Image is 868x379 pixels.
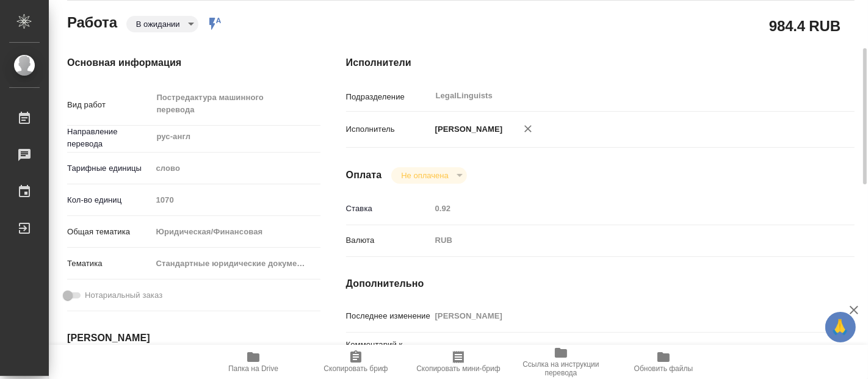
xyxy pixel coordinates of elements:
[416,364,500,373] span: Скопировать мини-бриф
[431,123,503,135] p: [PERSON_NAME]
[67,10,117,32] h2: Работа
[397,170,452,181] button: Не оплачена
[346,203,431,215] p: Ставка
[407,345,510,379] button: Скопировать мини-бриф
[431,230,812,251] div: RUB
[391,167,466,184] div: В ожидании
[431,200,812,217] input: Пустое поле
[346,234,431,247] p: Валюта
[346,168,382,182] h4: Оплата
[67,194,151,206] p: Кол-во единиц
[346,123,431,135] p: Исполнитель
[67,126,151,150] p: Направление перевода
[825,312,856,342] button: 🙏
[830,314,851,340] span: 🙏
[346,91,431,103] p: Подразделение
[67,331,297,345] h4: [PERSON_NAME]
[151,191,320,209] input: Пустое поле
[67,56,297,70] h4: Основная информация
[324,364,388,373] span: Скопировать бриф
[517,360,605,377] span: Ссылка на инструкции перевода
[346,276,855,291] h4: Дополнительно
[67,258,151,270] p: Тематика
[67,162,151,175] p: Тарифные единицы
[151,222,320,242] div: Юридическая/Финансовая
[126,16,198,32] div: В ожидании
[151,253,320,274] div: Стандартные юридические документы, договоры, уставы
[515,115,541,142] button: Удалить исполнителя
[228,364,278,373] span: Папка на Drive
[305,345,407,379] button: Скопировать бриф
[67,226,151,238] p: Общая тематика
[346,339,431,363] p: Комментарий к работе
[612,345,715,379] button: Обновить файлы
[346,310,431,322] p: Последнее изменение
[85,289,162,301] span: Нотариальный заказ
[634,364,693,373] span: Обновить файлы
[132,19,184,29] button: В ожидании
[346,56,855,70] h4: Исполнители
[151,158,320,179] div: слово
[769,15,841,36] h2: 984.4 RUB
[431,307,812,325] input: Пустое поле
[202,345,305,379] button: Папка на Drive
[67,99,151,111] p: Вид работ
[510,345,612,379] button: Ссылка на инструкции перевода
